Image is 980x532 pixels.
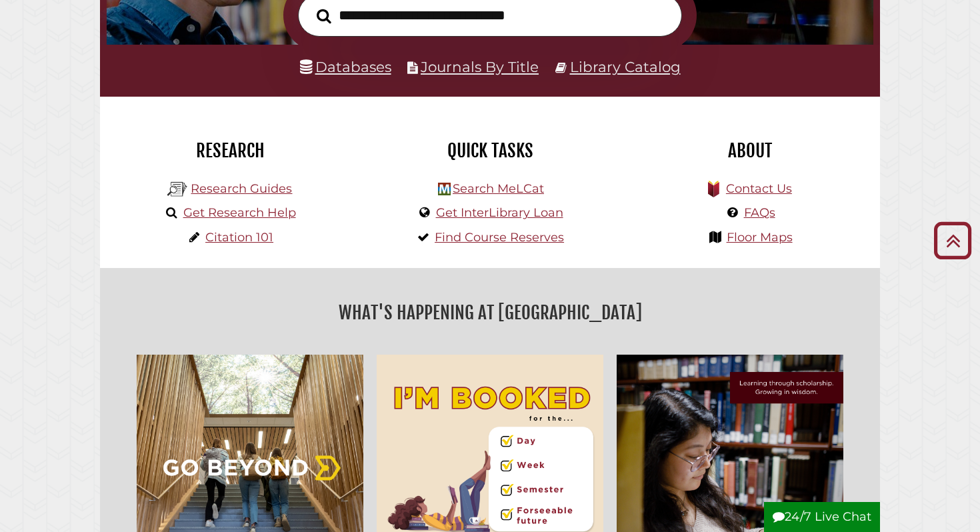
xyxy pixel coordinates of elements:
[110,297,870,328] h2: What's Happening at [GEOGRAPHIC_DATA]
[744,205,775,220] a: FAQs
[300,58,391,75] a: Databases
[110,139,350,162] h2: Research
[435,230,564,245] a: Find Course Reserves
[726,181,792,196] a: Contact Us
[453,181,544,196] a: Search MeLCat
[727,230,793,245] a: Floor Maps
[310,5,338,27] button: Search
[191,181,292,196] a: Research Guides
[205,230,273,245] a: Citation 101
[570,58,681,75] a: Library Catalog
[167,179,187,199] img: Hekman Library Logo
[183,205,296,220] a: Get Research Help
[370,139,610,162] h2: Quick Tasks
[438,183,451,195] img: Hekman Library Logo
[317,8,331,24] i: Search
[929,229,977,251] a: Back to Top
[436,205,563,220] a: Get InterLibrary Loan
[630,139,870,162] h2: About
[421,58,539,75] a: Journals By Title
